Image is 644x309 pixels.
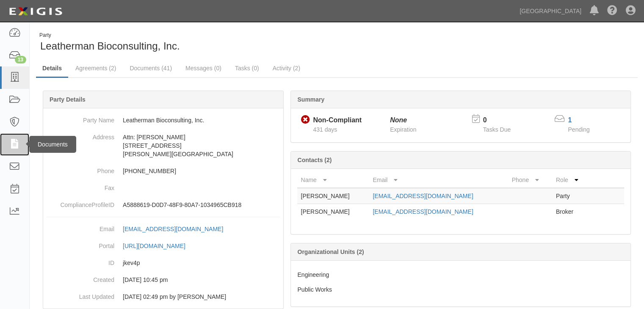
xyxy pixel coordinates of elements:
dd: [PHONE_NUMBER] [47,163,280,179]
div: Party [39,32,180,39]
a: [EMAIL_ADDRESS][DOMAIN_NAME] [373,208,473,215]
span: Tasks Due [483,126,511,133]
a: [GEOGRAPHIC_DATA] [515,3,586,19]
a: Documents (41) [123,60,178,77]
i: None [390,116,407,124]
span: Since 08/08/2024 [313,126,337,133]
th: Name [297,172,369,188]
dt: ComplianceProfileID [47,196,114,209]
b: Party Details [50,96,86,103]
a: Agreements (2) [69,60,122,77]
dt: Party Name [47,112,114,124]
dd: 08/05/2024 10:45 pm [47,271,280,288]
a: Tasks (0) [229,60,265,77]
dd: 09/23/2025 02:49 pm by Jessica Contreras [47,288,280,305]
div: Leatherman Bioconsulting, Inc. [36,32,331,53]
dt: Phone [47,163,114,175]
td: [PERSON_NAME] [297,188,369,204]
a: [URL][DOMAIN_NAME] [123,243,195,249]
a: Activity (2) [266,60,307,77]
td: Party [553,188,590,204]
p: A5888619-D0D7-48F9-80A7-1034965CB918 [123,201,280,209]
dd: Leatherman Bioconsulting, Inc. [47,112,280,129]
dt: Last Updated [47,288,114,301]
a: [EMAIL_ADDRESS][DOMAIN_NAME] [373,193,473,199]
span: Engineering [297,271,329,278]
td: [PERSON_NAME] [297,204,369,220]
b: Organizational Units (2) [297,248,364,255]
p: 0 [483,116,521,125]
dt: Address [47,129,114,141]
div: 13 [15,56,26,63]
span: Public Works [297,286,332,293]
dd: jkev4p [47,254,280,271]
dt: Created [47,271,114,284]
div: Documents [29,136,76,153]
th: Phone [509,172,553,188]
a: 1 [568,116,572,124]
dt: Email [47,221,114,233]
b: Contacts (2) [297,157,332,163]
th: Email [369,172,508,188]
i: Help Center - Complianz [607,6,617,16]
i: Non-Compliant [301,116,310,124]
a: Messages (0) [179,60,228,77]
td: Broker [553,204,590,220]
dd: Attn: [PERSON_NAME] [STREET_ADDRESS] [PERSON_NAME][GEOGRAPHIC_DATA] [47,129,280,163]
dt: ID [47,254,114,267]
span: Pending [568,126,589,133]
span: Leatherman Bioconsulting, Inc. [40,40,180,52]
b: Summary [297,96,324,103]
span: Expiration [390,126,416,133]
img: logo-5460c22ac91f19d4615b14bd174203de0afe785f0fc80cf4dbbc73dc1793850b.png [6,4,65,19]
th: Role [553,172,590,188]
a: [EMAIL_ADDRESS][DOMAIN_NAME] [123,226,232,232]
dt: Portal [47,237,114,250]
dt: Fax [47,179,114,192]
div: [EMAIL_ADDRESS][DOMAIN_NAME] [123,225,223,233]
a: Details [36,60,68,78]
div: Non-Compliant [313,116,362,125]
